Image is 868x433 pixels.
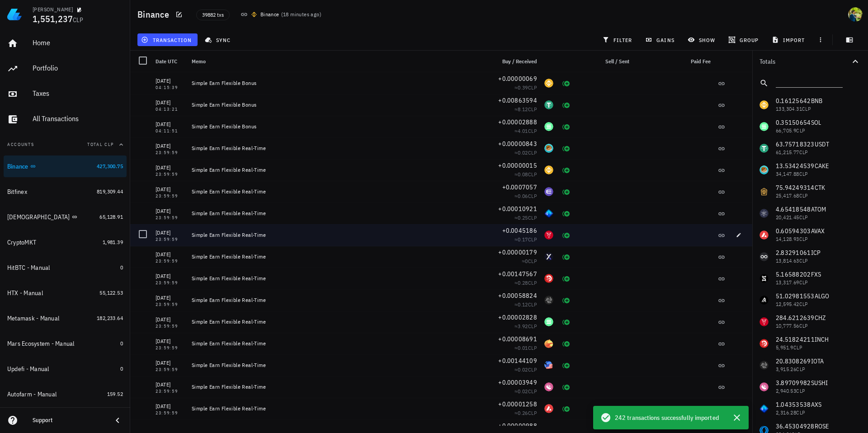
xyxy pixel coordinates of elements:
[498,292,537,300] span: +0.00058824
[251,12,257,17] img: 270.png
[103,239,123,245] span: 1,981.39
[483,51,541,72] div: Buy / Received
[4,358,127,380] a: Updefi - Manual 0
[4,83,127,105] a: Taxes
[598,33,637,46] button: filter
[33,13,73,25] span: 1,551,237
[514,366,537,373] span: ≈
[528,106,537,113] span: CLP
[99,289,123,296] span: 55,122.53
[514,106,537,113] span: ≈
[192,362,479,369] div: Simple Earn Flexible Real-Time
[4,58,127,80] a: Portfolio
[4,333,127,354] a: Mars Ecosystem - Manual 0
[4,383,127,405] a: Autofarm - Manual 159.52
[156,237,184,242] div: 23:59:59
[730,36,759,43] span: group
[156,85,184,90] div: 04:15:39
[192,145,479,152] div: Simple Earn Flexible Real-Time
[518,409,528,416] span: 0.26
[544,231,553,240] div: CHZ-icon
[528,388,537,395] span: CLP
[33,6,73,13] div: [PERSON_NAME]
[156,250,184,259] div: [DATE]
[107,391,123,397] span: 159.52
[207,36,231,43] span: sync
[502,58,537,65] span: Buy / Received
[514,409,537,416] span: ≈
[514,388,537,395] span: ≈
[97,163,123,169] span: 427,300.75
[498,140,537,148] span: +0.00000843
[156,141,184,151] div: [DATE]
[498,248,537,256] span: +0.00000179
[73,16,83,24] span: CLP
[260,10,279,19] div: Binance
[192,80,479,87] div: Simple Earn Flexible Bonus
[518,106,528,113] span: 8.12
[642,33,680,46] button: gains
[544,209,553,218] div: AXS-icon
[156,185,184,194] div: [DATE]
[4,206,127,228] a: [DEMOGRAPHIC_DATA] 65,128.91
[192,166,479,174] div: Simple Earn Flexible Real-Time
[544,144,553,153] div: CAKE-icon
[498,335,537,343] span: +0.00008691
[33,114,123,123] div: All Transactions
[544,79,553,88] div: BNB-icon
[192,318,479,325] div: Simple Earn Flexible Real-Time
[156,337,184,346] div: [DATE]
[544,382,553,391] div: SUSHI-icon
[156,358,184,367] div: [DATE]
[7,289,43,297] div: HTX - Manual
[156,163,184,172] div: [DATE]
[518,236,528,243] span: 0.17
[575,51,633,72] div: Sell / Sent
[156,315,184,324] div: [DATE]
[544,404,553,413] div: AVAX-icon
[615,413,719,423] span: 242 transactions successfully imported
[156,228,184,237] div: [DATE]
[137,33,198,46] button: transaction
[544,339,553,348] div: LUNA-icon
[518,214,528,221] span: 0.25
[528,193,537,199] span: CLP
[156,402,184,411] div: [DATE]
[120,264,123,271] span: 0
[152,51,188,72] div: Date UTC
[4,108,127,130] a: All Transactions
[7,163,28,170] div: Binance
[7,315,59,322] div: Metamask - Manual
[528,366,537,373] span: CLP
[514,301,537,308] span: ≈
[498,313,537,321] span: +0.00002828
[156,281,184,285] div: 23:59:59
[518,171,528,178] span: 0.08
[4,307,127,329] a: Metamask - Manual 182,233.64
[33,38,123,47] div: Home
[498,422,537,430] span: +0.00000988
[4,257,127,278] a: HitBTC - Manual 0
[498,270,537,278] span: +0.00147567
[156,129,184,133] div: 04:11:51
[544,187,553,196] div: ENJ-icon
[498,378,537,386] span: +0.00003949
[691,58,711,65] span: Paid Fee
[514,193,537,199] span: ≈
[7,213,70,221] div: [DEMOGRAPHIC_DATA]
[522,258,537,264] span: ≈
[4,134,127,155] button: AccountsTotal CLP
[528,323,537,329] span: CLP
[4,231,127,253] a: CryptoMKT 1,981.39
[33,64,123,72] div: Portfolio
[518,149,528,156] span: 0.02
[498,400,537,408] span: +0.00001258
[4,181,127,202] a: Bitfinex 819,309.44
[724,33,764,46] button: group
[544,122,553,131] div: SOL-icon
[192,101,479,108] div: Simple Earn Flexible Bonus
[192,340,479,347] div: Simple Earn Flexible Real-Time
[156,293,184,302] div: [DATE]
[498,161,537,169] span: +0.00000015
[518,366,528,373] span: 0.02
